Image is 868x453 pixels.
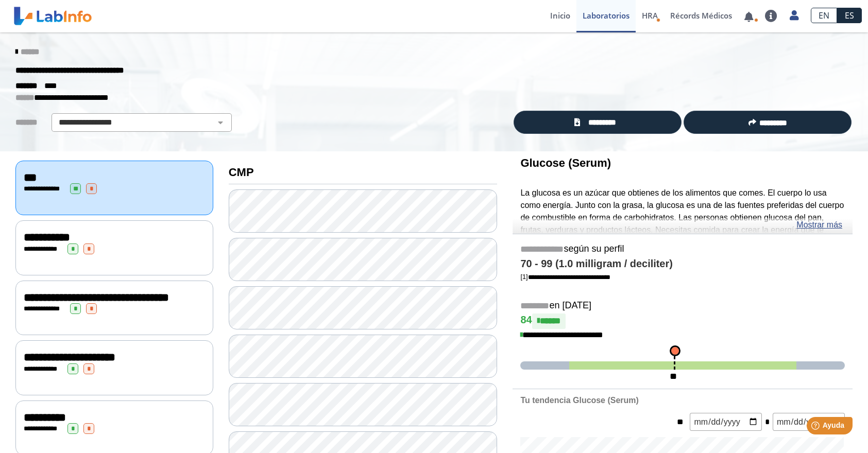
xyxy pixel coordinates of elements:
[773,413,845,431] input: mm/dd/yyyy
[837,8,862,23] a: ES
[520,258,845,270] h4: 70 - 99 (1.0 milligram / deciliter)
[520,300,845,312] h5: en [DATE]
[520,273,610,281] a: [1]
[642,10,658,21] span: HRA
[796,219,842,231] a: Mostrar más
[520,313,845,329] h4: 84
[229,166,254,179] b: CMP
[520,187,845,261] p: La glucosa es un azúcar que obtienes de los alimentos que comes. El cuerpo lo usa como energía. J...
[811,8,837,23] a: EN
[776,413,857,442] iframe: Help widget launcher
[520,243,845,255] h5: según su perfil
[520,156,611,169] b: Glucose (Serum)
[520,396,638,405] b: Tu tendencia Glucose (Serum)
[690,413,762,431] input: mm/dd/yyyy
